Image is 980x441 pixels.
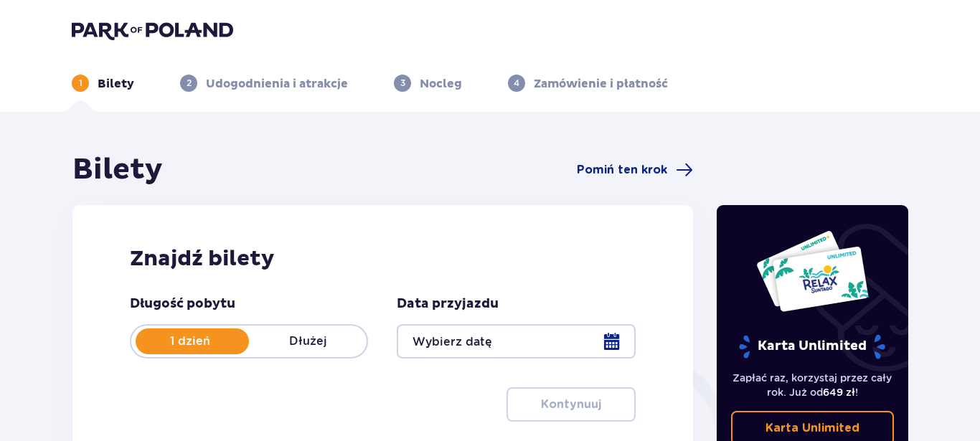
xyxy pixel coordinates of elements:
a: Pomiń ten krok [577,161,693,179]
span: Pomiń ten krok [577,162,667,178]
p: 1 dzień [131,333,249,349]
p: Karta Unlimited [765,420,859,436]
p: Data przyjazdu [397,295,499,313]
div: 4Zamówienie i płatność [508,75,668,92]
p: Bilety [98,76,134,92]
p: Zapłać raz, korzystaj przez cały rok. Już od ! [731,371,895,399]
p: Dłużej [249,333,367,349]
div: 3Nocleg [394,75,462,92]
p: 4 [514,77,519,90]
button: Kontynuuj [507,387,636,422]
p: Udogodnienia i atrakcje [206,76,348,92]
p: 1 [79,77,83,90]
p: Długość pobytu [130,295,235,313]
p: 2 [187,77,192,90]
p: 3 [400,77,405,90]
div: 1Bilety [72,75,134,92]
h1: Bilety [72,152,163,188]
p: Kontynuuj [541,397,601,412]
div: 2Udogodnienia i atrakcje [180,75,348,92]
img: Park of Poland logo [72,20,233,40]
img: Dwie karty całoroczne do Suntago z napisem 'UNLIMITED RELAX', na białym tle z tropikalnymi liśćmi... [755,229,870,313]
p: Karta Unlimited [738,334,887,359]
p: Nocleg [420,76,462,92]
p: Zamówienie i płatność [534,76,668,92]
h2: Znajdź bilety [130,245,636,272]
span: 649 zł [823,387,855,398]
